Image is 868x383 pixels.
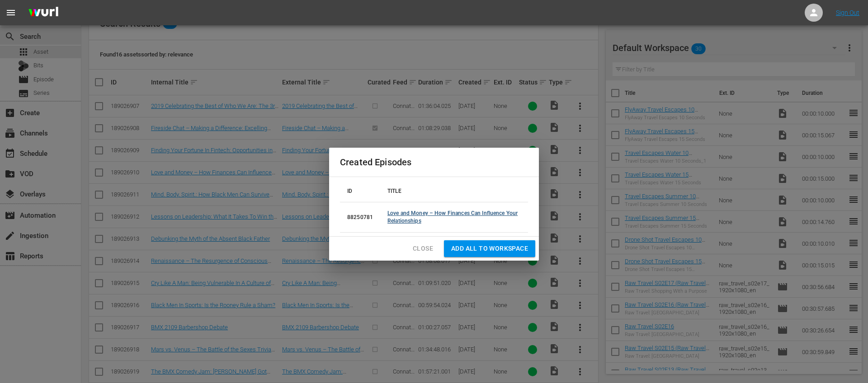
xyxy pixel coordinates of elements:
h2: Created Episodes [340,155,528,169]
a: Sign Out [836,9,859,16]
img: ans4CAIJ8jUAAAAAAAAAAAAAAAAAAAAAAAAgQb4GAAAAAAAAAAAAAAAAAAAAAAAAJMjXAAAAAAAAAAAAAAAAAAAAAAAAgAT5G... [22,2,65,23]
button: Add all to Workspace [444,240,535,257]
span: Close [413,243,433,254]
th: ID [340,181,380,202]
td: 88250781 [340,202,380,233]
span: menu [5,7,16,18]
span: Add all to Workspace [451,243,528,254]
button: Close [406,240,440,257]
th: TITLE [380,181,528,202]
a: Love and Money – How Finances Can Influence Your Relationships [387,210,518,224]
